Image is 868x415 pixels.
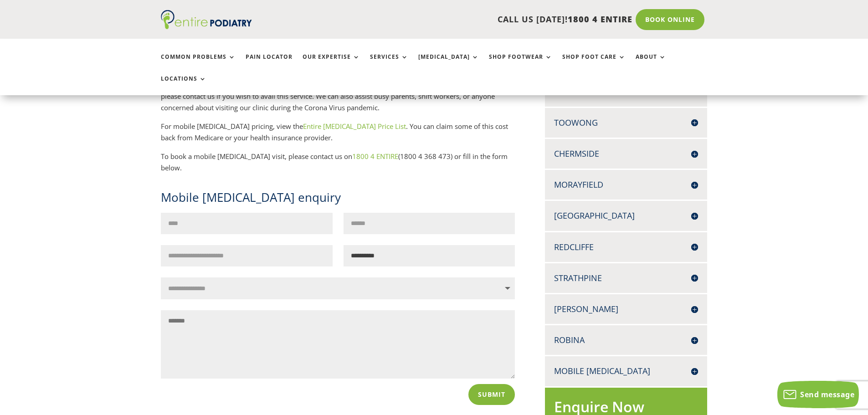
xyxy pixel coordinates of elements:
[370,54,408,73] a: Services
[246,54,293,73] a: Pain Locator
[554,334,698,346] h4: Robina
[554,148,698,159] h4: Chermside
[636,54,666,73] a: About
[161,54,236,73] a: Common Problems
[636,9,704,30] a: Book Online
[161,10,252,29] img: logo (1)
[161,151,515,174] p: To book a mobile [MEDICAL_DATA] visit, please contact us on (1800 4 368 473) or fill in the form ...
[352,152,398,161] a: 1800 4 ENTIRE
[554,117,698,128] h4: Toowong
[554,179,698,190] h4: Morayfield
[287,14,632,26] p: CALL US [DATE]!
[161,76,206,95] a: Locations
[418,54,479,73] a: [MEDICAL_DATA]
[468,384,515,405] button: Submit
[161,22,252,31] a: Entire Podiatry
[554,272,698,284] h4: Strathpine
[554,303,698,315] h4: [PERSON_NAME]
[800,389,854,400] span: Send message
[161,121,515,151] p: For mobile [MEDICAL_DATA] pricing, view the . You can claim some of this cost back from Medicare ...
[777,381,859,408] button: Send message
[554,365,698,377] h4: Mobile [MEDICAL_DATA]
[562,54,626,73] a: Shop Foot Care
[489,54,552,73] a: Shop Footwear
[161,189,515,213] h1: Mobile [MEDICAL_DATA] enquiry
[554,210,698,221] h4: [GEOGRAPHIC_DATA]
[303,122,406,131] a: Entire [MEDICAL_DATA] Price List
[554,241,698,253] h4: Redcliffe
[161,79,515,121] p: Our mobile services are primarily designed for the elderly, people with disabilities or those in ...
[568,14,632,25] span: 1800 4 ENTIRE
[303,54,360,73] a: Our Expertise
